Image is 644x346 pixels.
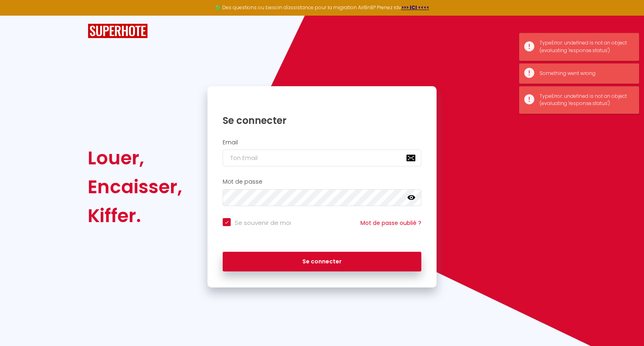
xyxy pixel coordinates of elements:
h2: Mot de passe [223,178,421,185]
a: >>> ICI <<<< [401,4,429,11]
img: SuperHote logo [88,24,148,38]
h1: Se connecter [223,114,421,127]
div: TypeError: undefined is not an object (evaluating 'response.status') [539,93,631,108]
div: Encaisser, [88,172,182,201]
div: Something went wrong [539,70,631,77]
h2: Email [223,139,421,146]
button: Se connecter [223,252,421,272]
div: Louer, [88,144,182,172]
div: Kiffer. [88,201,182,230]
input: Ton Email [223,150,421,166]
div: TypeError: undefined is not an object (evaluating 'response.status') [539,39,631,55]
a: Mot de passe oublié ? [360,219,421,227]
